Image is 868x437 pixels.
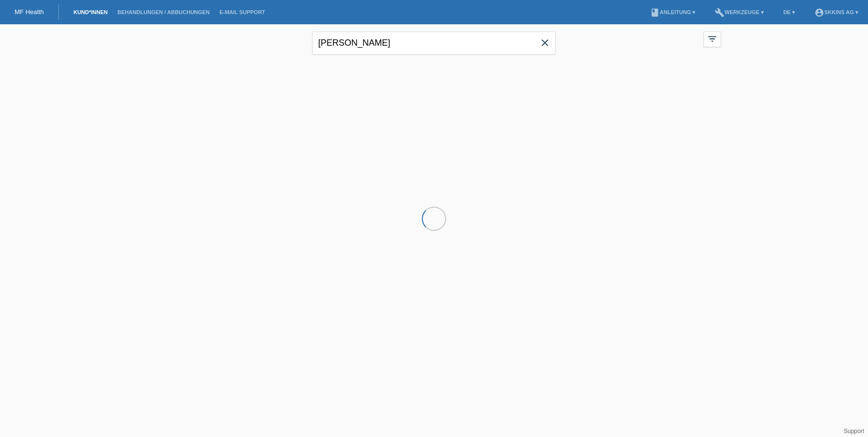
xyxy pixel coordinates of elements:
a: DE ▾ [778,9,800,15]
i: close [539,37,551,49]
a: Kund*innen [69,9,112,15]
i: account_circle [814,8,824,17]
a: Behandlungen / Abbuchungen [112,9,215,15]
a: account_circleSKKINS AG ▾ [810,9,863,15]
i: book [650,8,660,17]
i: filter_list [707,34,718,44]
a: E-Mail Support [215,9,270,15]
a: bookAnleitung ▾ [645,9,700,15]
i: build [715,8,724,17]
a: buildWerkzeuge ▾ [710,9,769,15]
a: MF Health [15,8,44,16]
a: Support [844,428,864,435]
input: Suche... [312,32,556,54]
